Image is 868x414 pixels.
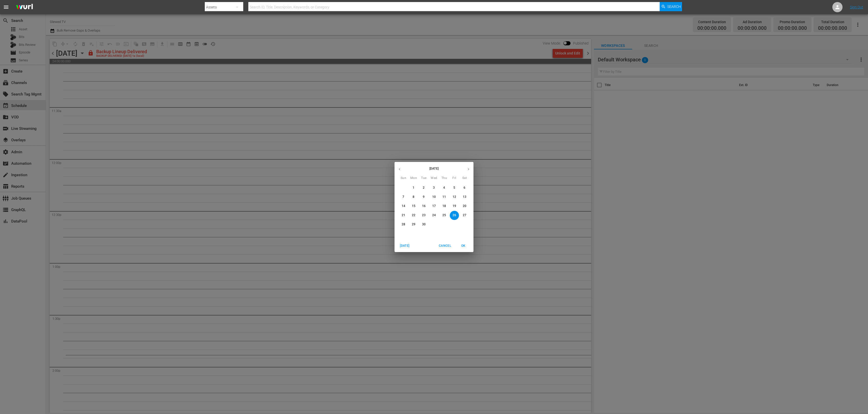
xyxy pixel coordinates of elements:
[402,213,405,217] p: 21
[440,202,449,211] button: 18
[409,211,418,220] button: 22
[442,204,446,208] p: 18
[409,202,418,211] button: 15
[413,195,414,199] p: 8
[399,176,408,181] span: Sun
[429,192,439,202] button: 10
[402,195,404,199] p: 7
[399,202,408,211] button: 14
[450,183,459,192] button: 5
[440,183,449,192] button: 4
[412,213,415,217] p: 22
[450,211,459,220] button: 26
[409,220,418,229] button: 29
[453,186,455,190] p: 5
[450,202,459,211] button: 19
[429,202,439,211] button: 17
[453,195,456,199] p: 12
[460,202,469,211] button: 20
[423,195,425,199] p: 9
[3,4,9,10] span: menu
[422,222,426,227] p: 30
[443,186,445,190] p: 4
[667,2,681,11] span: Search
[397,242,413,250] button: [DATE]
[455,242,471,250] button: OK
[440,176,449,181] span: Thu
[432,204,436,208] p: 17
[419,220,428,229] button: 30
[429,183,439,192] button: 3
[442,195,446,199] p: 11
[453,213,456,217] p: 26
[440,211,449,220] button: 25
[419,202,428,211] button: 16
[442,213,446,217] p: 25
[412,204,415,208] p: 15
[399,211,408,220] button: 21
[450,176,459,181] span: Fri
[450,192,459,202] button: 12
[432,213,436,217] p: 24
[399,220,408,229] button: 28
[432,195,436,199] p: 10
[404,166,464,171] p: [DATE]
[419,211,428,220] button: 23
[463,213,466,217] p: 27
[463,204,466,208] p: 20
[460,211,469,220] button: 27
[460,176,469,181] span: Sat
[850,5,863,9] a: Sign Out
[437,242,453,250] button: Cancel
[419,176,428,181] span: Tue
[422,213,426,217] p: 23
[12,1,37,13] img: ans4CAIJ8jUAAAAAAAAAAAAAAAAAAAAAAAAgQb4GAAAAAAAAAAAAAAAAAAAAAAAAJMjXAAAAAAAAAAAAAAAAAAAAAAAAgAT5G...
[460,192,469,202] button: 13
[464,186,465,190] p: 6
[412,222,415,227] p: 29
[402,204,405,208] p: 14
[457,243,469,249] span: OK
[419,192,428,202] button: 9
[440,192,449,202] button: 11
[439,243,451,249] span: Cancel
[453,204,456,208] p: 19
[419,183,428,192] button: 2
[423,186,425,190] p: 2
[433,186,435,190] p: 3
[409,176,418,181] span: Mon
[409,183,418,192] button: 1
[399,192,408,202] button: 7
[413,186,414,190] p: 1
[463,195,466,199] p: 13
[399,243,411,249] span: [DATE]
[422,204,426,208] p: 16
[402,222,405,227] p: 28
[460,183,469,192] button: 6
[429,176,439,181] span: Wed
[429,211,439,220] button: 24
[409,192,418,202] button: 8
